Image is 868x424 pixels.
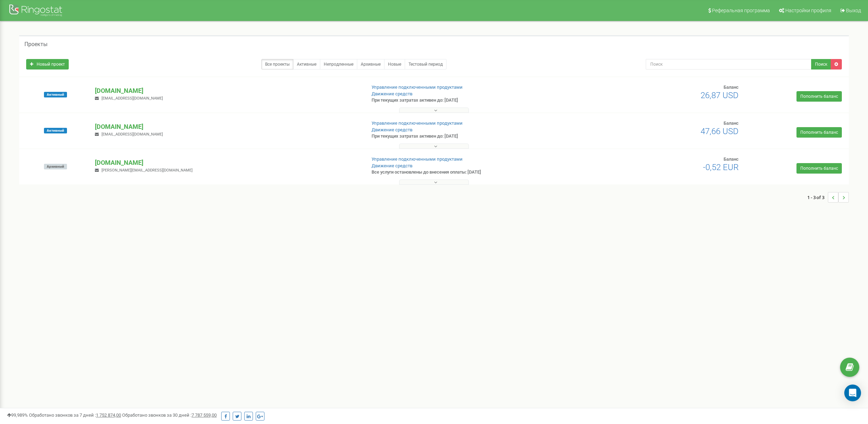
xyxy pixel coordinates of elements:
p: Все услуги остановлены до внесения оплаты: [DATE] [372,169,568,176]
u: 1 752 874,00 [96,412,121,418]
p: [DOMAIN_NAME] [95,86,360,95]
span: Настройки профиля [785,8,831,13]
a: Пополнить баланс [796,163,842,174]
span: Баланс [724,85,739,90]
a: Пополнить баланс [796,127,842,138]
p: При текущих затратах активен до: [DATE] [372,133,568,140]
span: 99,989% [7,412,28,418]
a: Тестовый период [405,59,447,70]
span: Выход [846,8,861,13]
a: Управление подключенными продуктами [372,156,463,162]
p: [DOMAIN_NAME] [95,122,360,131]
a: Новый проект [26,59,69,70]
p: [DOMAIN_NAME] [95,158,360,167]
h5: Проекты [24,41,47,47]
span: Обработано звонков за 7 дней : [29,412,121,418]
nav: ... [807,185,849,210]
a: Пополнить баланс [796,91,842,102]
span: Обработано звонков за 30 дней : [122,412,217,418]
span: Активный [44,92,67,97]
a: Движение средств [372,163,412,168]
span: 1 - 3 of 3 [807,192,828,203]
span: -0,52 EUR [703,162,739,172]
a: Архивные [357,59,384,70]
a: Новые [384,59,405,70]
button: Поиск [811,59,831,70]
div: Open Intercom Messenger [844,385,861,401]
span: 47,66 USD [701,126,739,136]
u: 7 787 559,00 [192,412,217,418]
span: Активный [44,128,67,133]
span: Реферальная программа [712,8,770,13]
a: Управление подключенными продуктами [372,120,463,126]
a: Все проекты [261,59,293,70]
span: Баланс [724,156,739,162]
span: [PERSON_NAME][EMAIL_ADDRESS][DOMAIN_NAME] [102,168,193,173]
a: Управление подключенными продуктами [372,85,463,90]
span: [EMAIL_ADDRESS][DOMAIN_NAME] [102,96,163,101]
p: При текущих затратах активен до: [DATE] [372,97,568,104]
a: Движение средств [372,127,412,132]
span: [EMAIL_ADDRESS][DOMAIN_NAME] [102,132,163,137]
a: Активные [293,59,320,70]
span: Архивный [44,164,67,169]
a: Непродленные [320,59,357,70]
input: Поиск [646,59,811,70]
span: 26,87 USD [701,90,739,100]
a: Движение средств [372,91,412,96]
span: Баланс [724,120,739,126]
